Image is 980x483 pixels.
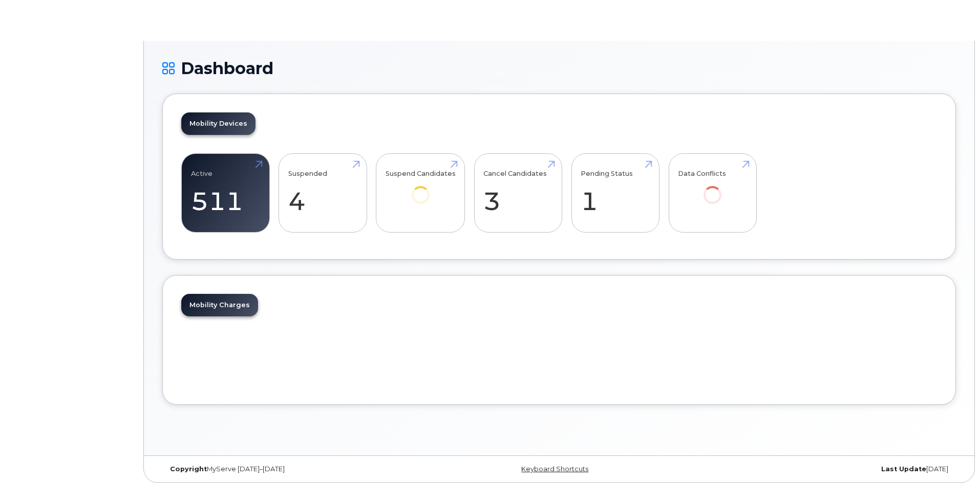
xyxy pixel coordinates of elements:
strong: Copyright [170,465,207,473]
div: MyServe [DATE]–[DATE] [162,465,427,473]
a: Mobility Charges [181,294,258,316]
a: Keyboard Shortcuts [521,465,588,473]
a: Pending Status 1 [581,159,650,227]
div: [DATE] [691,465,956,473]
h1: Dashboard [162,59,956,77]
a: Suspend Candidates [386,159,456,218]
a: Cancel Candidates 3 [483,159,552,227]
a: Suspended 4 [288,159,357,227]
a: Mobility Devices [181,112,255,135]
strong: Last Update [881,465,926,473]
a: Data Conflicts [678,159,747,218]
a: Active 511 [191,159,260,227]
